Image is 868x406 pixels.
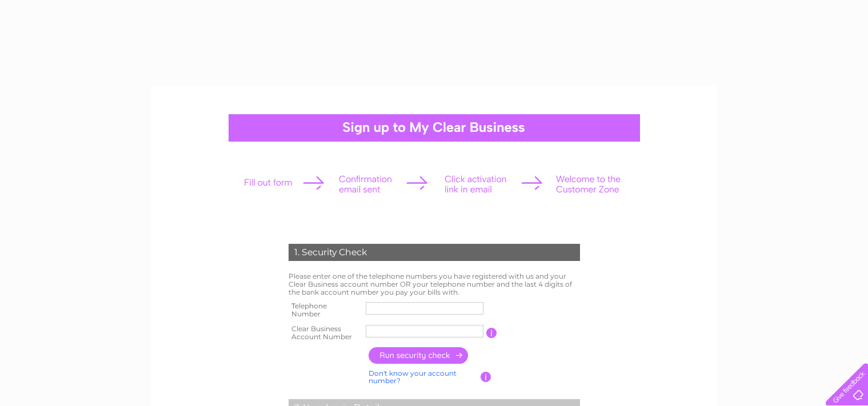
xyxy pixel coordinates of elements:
[289,244,580,261] div: 1. Security Check
[369,369,457,385] a: Don't know your account number?
[286,321,363,344] th: Clear Business Account Number
[481,372,491,382] input: Information
[286,270,583,299] td: Please enter one of the telephone numbers you have registered with us and your Clear Business acc...
[286,299,363,321] th: Telephone Number
[486,328,497,338] input: Information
